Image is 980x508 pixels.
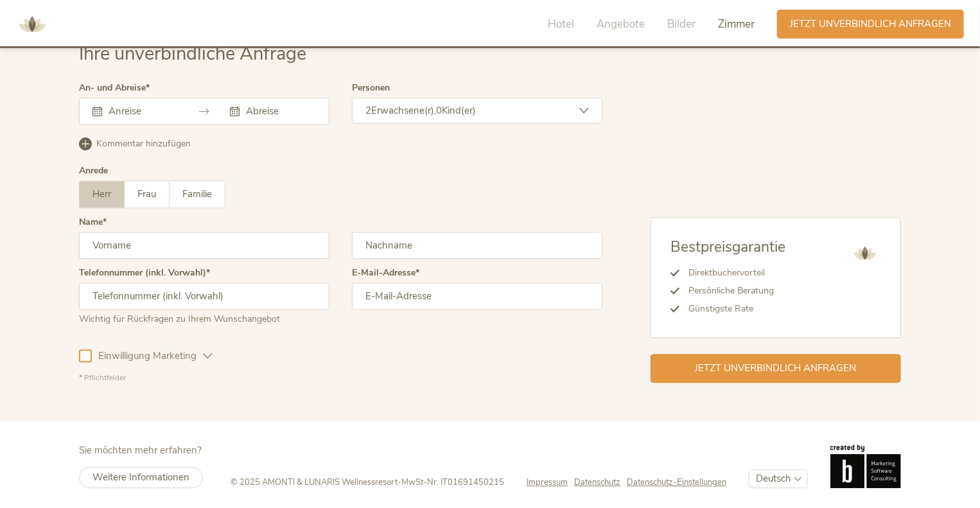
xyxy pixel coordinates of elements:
[96,137,191,150] span: Kommentar hinzufügen
[667,17,696,31] span: Bilder
[352,283,602,310] input: E-Mail-Adresse
[92,188,111,200] span: Herr
[436,104,442,117] span: 0
[182,188,212,200] span: Familie
[13,19,51,28] a: AMONTI & LUNARIS Wellnessresort
[79,444,202,457] span: Sie möchten mehr erfahren?
[849,237,881,269] img: AMONTI & LUNARIS Wellnessresort
[352,232,602,259] input: Nachname
[548,17,574,31] span: Hotel
[231,477,398,488] span: © 2025 AMONTI & LUNARIS Wellnessresort
[442,104,476,117] span: Kind(er)
[79,41,306,66] span: Ihre unverbindliche Anfrage
[679,300,785,318] li: Günstigste Rate
[79,166,108,175] div: Anrede
[79,232,329,259] input: Vorname
[79,372,602,383] div: * Pflichtfelder
[365,104,371,117] span: 2
[137,188,156,200] span: Frau
[574,477,627,488] a: Datenschutz
[401,477,504,488] span: MwSt-Nr. IT01691450215
[79,268,210,277] label: Telefonnummer (inkl. Vorwahl)
[79,467,203,488] a: Weitere Informationen
[398,477,401,488] span: -
[574,477,620,488] span: Datenschutz
[352,268,419,277] label: E-Mail-Adresse
[696,362,857,375] span: Jetzt unverbindlich anfragen
[527,477,574,488] a: Impressum
[718,17,755,31] span: Zimmer
[79,283,329,310] input: Telefonnummer (inkl. Vorwahl)
[371,104,436,117] span: Erwachsene(r),
[679,282,785,300] li: Persönliche Beratung
[627,477,726,488] a: Datenschutz-Einstellungen
[527,477,568,488] span: Impressum
[13,5,51,44] img: AMONTI & LUNARIS Wellnessresort
[92,471,189,484] span: Weitere Informationen
[352,83,390,92] label: Personen
[679,264,785,282] li: Direktbuchervorteil
[243,105,316,118] input: Abreise
[92,349,203,363] span: Einwilligung Marketing
[670,237,785,257] span: Bestpreisgarantie
[79,83,150,92] label: An- und Abreise
[830,444,901,488] img: Brandnamic GmbH | Leading Hospitality Solutions
[79,310,329,326] div: Wichtig für Rückfragen zu Ihrem Wunschangebot
[597,17,645,31] span: Angebote
[105,105,179,118] input: Anreise
[79,218,107,227] label: Name
[790,17,951,31] span: Jetzt unverbindlich anfragen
